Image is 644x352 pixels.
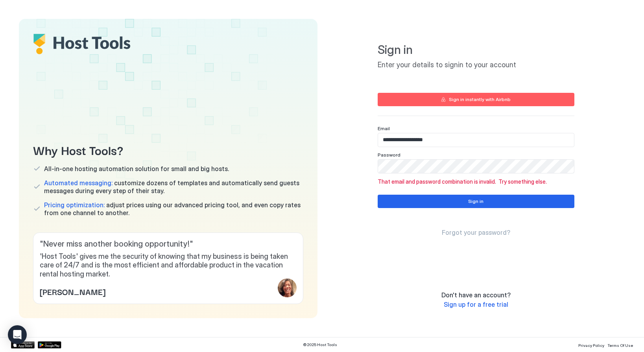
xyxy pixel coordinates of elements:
span: That email and password combination is invalid. Try something else. [378,178,574,185]
span: © 2025 Host Tools [303,342,337,347]
a: App Store [11,341,35,348]
span: Sign in [378,42,574,57]
span: Email [378,125,390,131]
a: Terms Of Use [607,341,633,349]
span: customize dozens of templates and automatically send guests messages during every step of their s... [44,179,303,195]
a: Privacy Policy [578,341,604,349]
span: adjust prices using our advanced pricing tool, and even copy rates from one channel to another. [44,201,303,217]
span: Pricing optimization: [44,201,105,209]
span: " Never miss another booking opportunity! " [40,239,297,249]
div: Sign in instantly with Airbnb [449,96,511,103]
div: profile [278,278,297,297]
span: Terms Of Use [607,343,633,348]
div: Open Intercom Messenger [8,325,27,344]
a: Forgot your password? [442,229,510,237]
span: Enter your details to signin to your account [378,61,574,70]
span: Forgot your password? [442,229,510,236]
div: Sign in [468,198,483,205]
a: Sign up for a free trial [444,300,508,309]
a: Google Play Store [38,341,61,348]
span: [PERSON_NAME] [40,286,105,297]
span: Why Host Tools? [33,141,303,158]
input: Input Field [378,160,574,173]
button: Sign in [378,195,574,208]
span: Don't have an account? [441,291,511,299]
span: Automated messaging: [44,179,113,187]
span: Password [378,152,400,158]
button: Sign in instantly with Airbnb [378,93,574,106]
span: 'Host Tools' gives me the security of knowing that my business is being taken care of 24/7 and is... [40,252,297,279]
span: Privacy Policy [578,343,604,348]
span: All-in-one hosting automation solution for small and big hosts. [44,165,229,173]
input: Input Field [378,133,574,147]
